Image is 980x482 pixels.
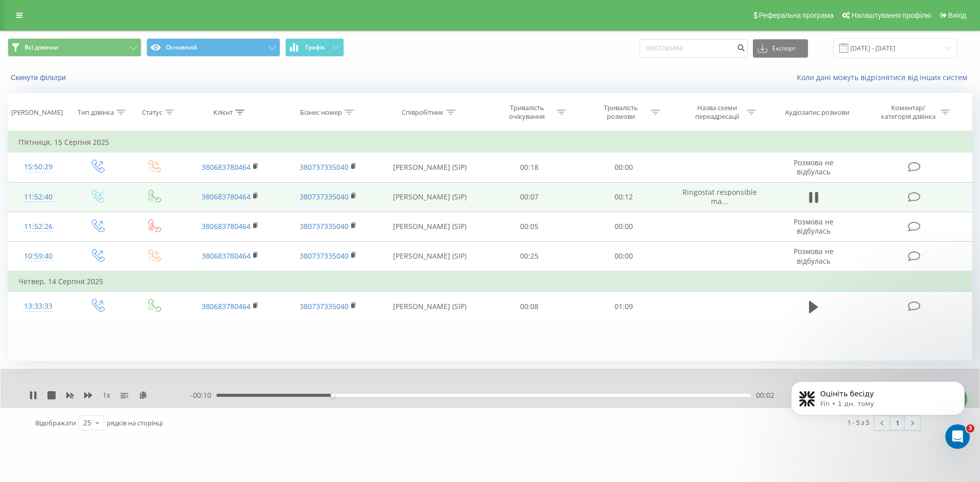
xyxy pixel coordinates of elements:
div: Accessibility label [331,393,335,397]
td: 00:25 [482,241,576,271]
span: 3 [966,424,974,433]
td: [PERSON_NAME] (SIP) [377,241,482,271]
button: Експорт [753,39,808,58]
div: 11:52:40 [18,187,58,207]
button: Скинути фільтри [8,73,71,82]
td: 00:05 [482,212,576,241]
a: Коли дані можуть відрізнятися вiд інших систем [797,72,972,82]
div: Назва схеми переадресації [690,104,744,121]
td: [PERSON_NAME] (SIP) [377,292,482,321]
span: Ringostat responsible ma... [682,187,757,206]
div: Клієнт [213,108,233,117]
div: Бізнес номер [300,108,342,117]
a: 380683780464 [202,301,251,311]
td: 00:00 [576,153,670,182]
div: [PERSON_NAME] [11,108,63,117]
td: [PERSON_NAME] (SIP) [377,182,482,212]
td: 00:00 [576,241,670,271]
span: Розмова не відбулась [794,158,834,176]
td: 00:00 [576,212,670,241]
a: 380683780464 [202,251,251,261]
td: Четвер, 14 Серпня 2025 [8,271,972,292]
span: Розмова не відбулась [794,217,834,236]
span: Реферальна програма [759,11,834,19]
td: 00:08 [482,292,576,321]
td: [PERSON_NAME] (SIP) [377,212,482,241]
a: 380737335040 [300,192,349,201]
span: - 00:10 [190,390,216,400]
button: Графік [285,38,344,57]
button: Основний [146,38,280,57]
span: Всі дзвінки [24,43,58,52]
div: Статус [142,108,162,117]
span: Відображати [35,418,76,427]
iframe: Intercom notifications повідомлення [776,360,980,454]
span: Розмова не відбулась [794,246,834,265]
a: 380737335040 [300,251,349,261]
a: 380737335040 [300,301,349,311]
td: 01:09 [576,292,670,321]
div: Тривалість розмови [594,104,648,121]
td: П’ятниця, 15 Серпня 2025 [8,132,972,153]
td: 00:12 [576,182,670,212]
a: 380737335040 [300,162,349,172]
a: 380683780464 [202,192,251,201]
button: Всі дзвінки [8,38,141,57]
a: 380683780464 [202,162,251,172]
span: Вихід [948,11,966,19]
div: Аудіозапис розмови [785,108,849,117]
span: рядків на сторінці [107,418,163,427]
input: Пошук за номером [640,39,748,58]
a: 380737335040 [300,221,349,231]
div: 11:52:26 [18,217,58,237]
div: 13:33:33 [18,296,58,316]
span: 00:02 [756,390,774,400]
span: Налаштування профілю [851,11,931,19]
div: Тривалість очікування [500,104,554,121]
td: [PERSON_NAME] (SIP) [377,153,482,182]
div: 10:59:40 [18,246,58,266]
div: Тип дзвінка [78,108,114,117]
td: 00:18 [482,153,576,182]
span: 1 x [103,390,110,400]
div: 15:50:29 [18,157,58,177]
td: 00:07 [482,182,576,212]
div: 25 [83,418,91,428]
div: Коментар/категорія дзвінка [878,104,938,121]
iframe: Intercom live chat [945,424,970,449]
a: 380683780464 [202,221,251,231]
div: Співробітник [402,108,444,117]
span: Графік [305,44,325,51]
